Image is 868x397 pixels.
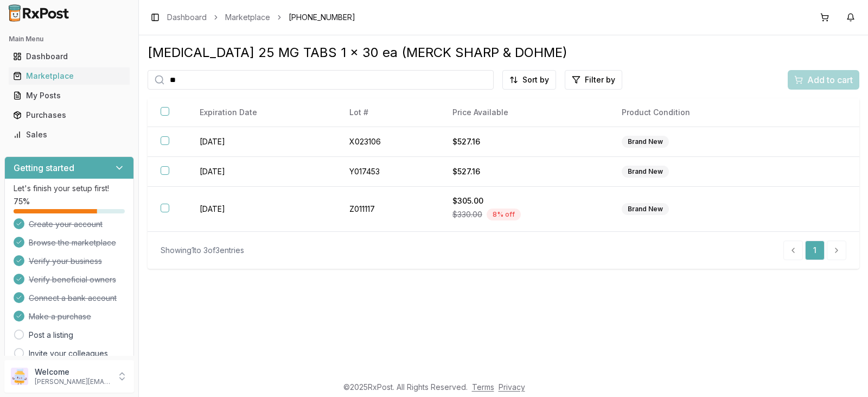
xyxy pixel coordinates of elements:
div: Marketplace [13,71,125,81]
h2: Main Menu [9,35,130,43]
img: User avatar [11,368,28,385]
span: Create your account [29,219,103,230]
nav: breadcrumb [167,12,355,23]
th: Lot # [336,98,439,127]
button: My Posts [4,87,134,104]
div: Brand New [622,136,669,148]
span: Make a purchase [29,311,91,322]
a: Marketplace [225,12,270,23]
td: Y017453 [336,157,439,187]
div: Purchases [13,110,125,121]
td: X023106 [336,127,439,157]
a: Privacy [499,382,525,392]
a: Dashboard [167,12,207,23]
td: Z011117 [336,187,439,232]
span: Filter by [585,74,615,85]
span: Connect a bank account [29,293,117,304]
a: Purchases [9,105,130,125]
h3: Getting started [14,161,74,174]
td: [DATE] [187,157,336,187]
img: RxPost Logo [4,4,74,22]
span: Verify your business [29,256,102,267]
p: Welcome [35,367,110,377]
button: Sort by [502,70,556,90]
a: Terms [472,382,494,392]
a: Sales [9,125,130,144]
button: Sales [4,126,134,143]
a: Marketplace [9,66,130,86]
p: [PERSON_NAME][EMAIL_ADDRESS][DOMAIN_NAME] [35,377,110,386]
div: My Posts [13,90,125,101]
span: Sort by [522,74,549,85]
th: Price Available [439,98,609,127]
div: [MEDICAL_DATA] 25 MG TABS 1 x 30 ea (MERCK SHARP & DOHME) [148,44,859,61]
div: Brand New [622,203,669,215]
td: [DATE] [187,187,336,232]
nav: pagination [783,241,846,260]
div: Brand New [622,166,669,178]
span: $330.00 [452,209,482,220]
div: Sales [13,129,125,140]
span: Browse the marketplace [29,237,116,248]
button: Marketplace [4,67,134,85]
span: 75 % [14,196,30,207]
button: Filter by [565,70,622,90]
th: Expiration Date [187,98,336,127]
span: Verify beneficial owners [29,274,116,285]
a: 1 [805,241,825,260]
div: $527.16 [452,136,596,147]
button: Dashboard [4,48,134,65]
td: [DATE] [187,127,336,157]
div: Dashboard [13,51,125,62]
button: Purchases [4,106,134,124]
div: Showing 1 to 3 of 3 entries [161,245,244,256]
div: $527.16 [452,166,596,177]
div: 8 % off [487,209,521,220]
th: Product Condition [609,98,778,127]
p: Let's finish your setup first! [14,183,125,194]
a: Invite your colleagues [29,348,108,359]
a: My Posts [9,86,130,105]
div: $305.00 [452,196,596,206]
a: Dashboard [9,47,130,66]
a: Post a listing [29,330,73,341]
span: [PHONE_NUMBER] [289,12,355,23]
